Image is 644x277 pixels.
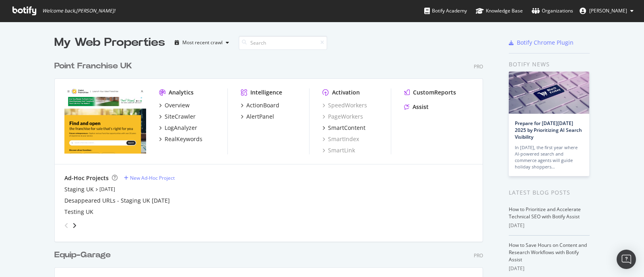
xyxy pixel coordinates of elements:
[54,60,132,72] div: Point Franchise UK
[532,7,573,15] div: Organizations
[241,113,274,121] a: AlertPanel
[413,88,456,96] div: CustomReports
[130,174,175,181] div: New Ad-Hoc Project
[99,186,115,193] a: [DATE]
[64,174,109,182] div: Ad-Hoc Projects
[250,88,282,96] div: Intelligence
[413,103,429,111] div: Assist
[54,60,135,72] a: Point Franchise UK
[72,222,77,230] div: angle-right
[617,250,636,269] div: Open Intercom Messenger
[54,249,111,261] div: Equip-Garage
[424,7,467,15] div: Botify Academy
[159,113,196,121] a: SiteCrawler
[159,124,197,132] a: LogAnalyzer
[517,39,574,47] div: Botify Chrome Plugin
[165,124,197,132] div: LogAnalyzer
[171,36,232,49] button: Most recent crawl
[509,60,590,69] div: Botify news
[54,35,165,51] div: My Web Properties
[404,103,429,111] a: Assist
[241,101,279,109] a: ActionBoard
[64,197,170,205] a: Desappeared URLs - Staging UK [DATE]
[332,88,360,96] div: Activation
[124,174,175,181] a: New Ad-Hoc Project
[61,219,72,232] div: angle-left
[509,188,590,197] div: Latest Blog Posts
[474,252,483,259] div: Pro
[404,88,456,96] a: CustomReports
[159,101,190,109] a: Overview
[322,101,367,109] a: SpeedWorkers
[509,39,574,47] a: Botify Chrome Plugin
[54,249,114,261] a: Equip-Garage
[239,36,327,50] input: Search
[165,101,190,109] div: Overview
[182,40,223,45] div: Most recent crawl
[169,88,194,96] div: Analytics
[322,135,359,143] a: SmartIndex
[246,101,279,109] div: ActionBoard
[474,63,483,70] div: Pro
[509,222,590,229] div: [DATE]
[515,144,583,170] div: In [DATE], the first year where AI-powered search and commerce agents will guide holiday shoppers…
[64,88,146,154] img: pointfranchise.co.uk
[322,146,355,154] a: SmartLink
[165,135,202,143] div: RealKeywords
[42,8,115,14] span: Welcome back, [PERSON_NAME] !
[509,265,590,272] div: [DATE]
[159,135,202,143] a: RealKeywords
[509,242,587,263] a: How to Save Hours on Content and Research Workflows with Botify Assist
[246,113,274,121] div: AlertPanel
[165,113,196,121] div: SiteCrawler
[515,120,582,140] a: Prepare for [DATE][DATE] 2025 by Prioritizing AI Search Visibility
[322,113,363,121] a: PageWorkers
[328,124,365,132] div: SmartContent
[322,124,365,132] a: SmartContent
[64,185,94,193] a: Staging UK
[509,72,589,114] img: Prepare for Black Friday 2025 by Prioritizing AI Search Visibility
[509,206,581,220] a: How to Prioritize and Accelerate Technical SEO with Botify Assist
[64,208,93,216] a: Testing UK
[589,7,627,14] span: Quentin Arnold
[476,7,523,15] div: Knowledge Base
[573,4,640,17] button: [PERSON_NAME]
